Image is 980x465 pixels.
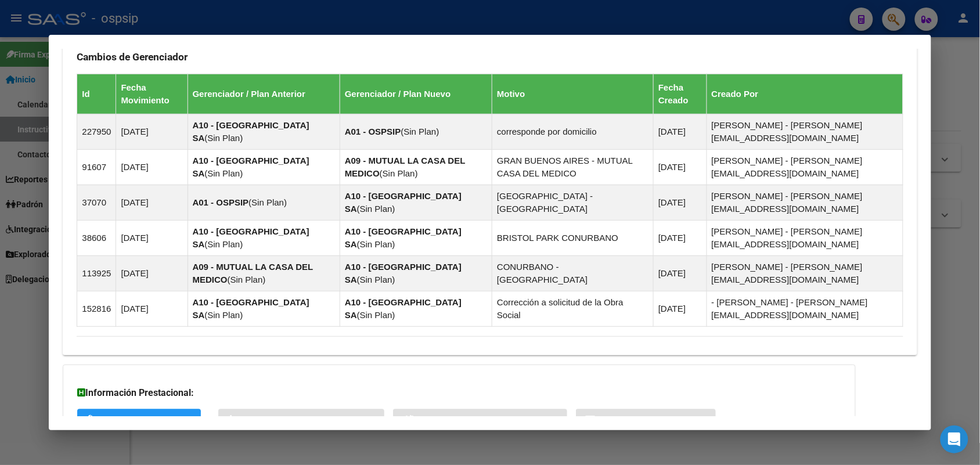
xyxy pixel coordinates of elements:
span: Sin Plan [207,310,240,320]
strong: A10 - [GEOGRAPHIC_DATA] SA [345,226,462,249]
td: ( ) [188,114,340,149]
h3: Información Prestacional: [77,386,841,400]
td: BRISTOL PARK CONURBANO [492,220,654,255]
td: Corrección a solicitud de la Obra Social [492,291,654,326]
span: Sin Plan [207,239,240,249]
div: Open Intercom Messenger [941,426,968,453]
span: Sin Plan [404,127,437,136]
td: [DATE] [116,114,188,149]
strong: A10 - [GEOGRAPHIC_DATA] SA [193,226,309,249]
td: [PERSON_NAME] - [PERSON_NAME][EMAIL_ADDRESS][DOMAIN_NAME] [707,255,903,291]
span: Sin Plan [360,275,392,284]
strong: A09 - MUTUAL LA CASA DEL MEDICO [193,262,314,284]
span: Not. Internacion / Censo Hosp. [418,414,558,425]
td: [PERSON_NAME] - [PERSON_NAME][EMAIL_ADDRESS][DOMAIN_NAME] [707,149,903,185]
td: ( ) [340,220,492,255]
td: ( ) [340,149,492,185]
td: 113925 [77,255,116,291]
td: GRAN BUENOS AIRES - MUTUAL CASA DEL MEDICO [492,149,654,185]
td: ( ) [188,149,340,185]
th: Gerenciador / Plan Anterior [188,74,340,114]
button: Not. Internacion / Censo Hosp. [393,409,567,430]
td: - [PERSON_NAME] - [PERSON_NAME][EMAIL_ADDRESS][DOMAIN_NAME] [707,291,903,326]
span: Sin Plan [251,197,284,207]
span: Sin Plan [207,133,240,143]
td: ( ) [188,220,340,255]
td: [DATE] [654,291,707,326]
td: ( ) [340,291,492,326]
th: Gerenciador / Plan Nuevo [340,74,492,114]
td: [DATE] [654,149,707,185]
td: [DATE] [654,185,707,220]
strong: A01 - OSPSIP [193,197,249,207]
span: Sin Plan [360,310,392,320]
td: [DATE] [116,185,188,220]
h3: Cambios de Gerenciador [77,51,903,63]
td: [PERSON_NAME] - [PERSON_NAME][EMAIL_ADDRESS][DOMAIN_NAME] [707,185,903,220]
strong: A10 - [GEOGRAPHIC_DATA] SA [193,156,309,178]
td: ( ) [340,255,492,291]
td: ( ) [340,185,492,220]
td: ( ) [188,291,340,326]
td: [DATE] [654,255,707,291]
td: [PERSON_NAME] - [PERSON_NAME][EMAIL_ADDRESS][DOMAIN_NAME] [707,114,903,149]
button: Prestaciones Auditadas [576,409,716,430]
td: CONURBANO - [GEOGRAPHIC_DATA] [492,255,654,291]
td: corresponde por domicilio [492,114,654,149]
strong: A10 - [GEOGRAPHIC_DATA] SA [345,297,462,320]
span: Sin Plan [360,239,392,249]
td: [DATE] [116,220,188,255]
span: SUR / SURGE / INTEGR. [99,414,192,425]
td: 152816 [77,291,116,326]
strong: A09 - MUTUAL LA CASA DEL MEDICO [345,156,466,178]
th: Id [77,74,116,114]
strong: A10 - [GEOGRAPHIC_DATA] SA [345,191,462,214]
td: ( ) [340,114,492,149]
td: [DATE] [116,291,188,326]
td: [DATE] [654,220,707,255]
strong: A10 - [GEOGRAPHIC_DATA] SA [345,262,462,284]
th: Motivo [492,74,654,114]
span: Sin Plan [207,168,240,178]
th: Creado Por [707,74,903,114]
td: 38606 [77,220,116,255]
td: 227950 [77,114,116,149]
th: Fecha Movimiento [116,74,188,114]
button: SUR / SURGE / INTEGR. [77,409,201,430]
td: [PERSON_NAME] - [PERSON_NAME][EMAIL_ADDRESS][DOMAIN_NAME] [707,220,903,255]
strong: A01 - OSPSIP [345,127,401,136]
th: Fecha Creado [654,74,707,114]
td: [DATE] [116,255,188,291]
td: ( ) [188,255,340,291]
td: [GEOGRAPHIC_DATA] - [GEOGRAPHIC_DATA] [492,185,654,220]
td: 91607 [77,149,116,185]
td: 37070 [77,185,116,220]
td: ( ) [188,185,340,220]
td: [DATE] [654,114,707,149]
strong: A10 - [GEOGRAPHIC_DATA] SA [193,120,309,143]
span: Sin Plan [383,168,415,178]
span: Sin Plan [230,275,263,284]
span: Sin Certificado Discapacidad [241,414,375,425]
strong: A10 - [GEOGRAPHIC_DATA] SA [193,297,309,320]
span: Sin Plan [360,204,392,214]
td: [DATE] [116,149,188,185]
span: Prestaciones Auditadas [595,414,707,425]
button: Sin Certificado Discapacidad [218,409,384,430]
